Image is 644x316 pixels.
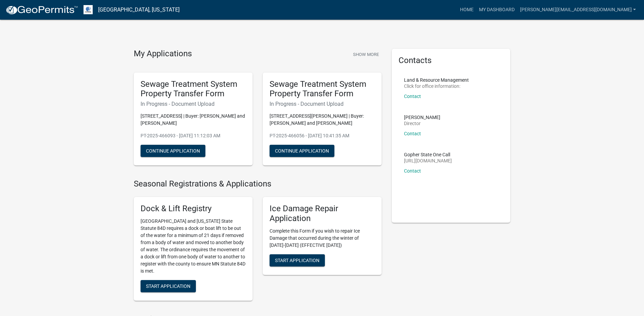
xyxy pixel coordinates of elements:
span: Start Application [146,283,190,289]
a: [PERSON_NAME][EMAIL_ADDRESS][DOMAIN_NAME] [517,3,639,16]
a: [GEOGRAPHIC_DATA], [US_STATE] [98,4,180,16]
h4: Seasonal Registrations & Applications [134,179,382,189]
p: Land & Resource Management [404,78,469,82]
button: Start Application [270,254,325,266]
h5: Sewage Treatment System Property Transfer Form [270,79,375,99]
button: Start Application [141,280,196,292]
button: Show More [350,49,382,60]
p: Click for office information: [404,84,469,88]
h5: Contacts [399,56,504,65]
a: Contact [404,168,421,174]
a: Contact [404,94,421,99]
a: My Dashboard [476,3,517,16]
p: PT-2025-466093 - [DATE] 11:12:03 AM [141,132,246,139]
p: Director [404,121,440,126]
button: Continue Application [141,145,205,157]
p: Complete this Form if you wish to repair Ice Damage that occurred during the winter of [DATE]-[DA... [270,228,375,249]
p: Gopher State One Call [404,152,452,157]
h4: My Applications [134,49,192,59]
span: Start Application [275,257,319,263]
button: Continue Application [270,145,334,157]
h6: In Progress - Document Upload [270,101,375,107]
h5: Ice Damage Repair Application [270,204,375,223]
h5: Sewage Treatment System Property Transfer Form [141,79,246,99]
img: Otter Tail County, Minnesota [84,5,93,14]
h5: Dock & Lift Registry [141,204,246,214]
p: [GEOGRAPHIC_DATA] and [US_STATE] State Statute 84D requires a dock or boat lift to be out of the ... [141,218,246,275]
p: PT-2025-466056 - [DATE] 10:41:35 AM [270,132,375,139]
h6: In Progress - Document Upload [141,101,246,107]
p: [URL][DOMAIN_NAME] [404,158,452,163]
a: Contact [404,131,421,136]
a: Home [457,3,476,16]
p: [STREET_ADDRESS] | Buyer: [PERSON_NAME] and [PERSON_NAME] [141,113,246,127]
p: [STREET_ADDRESS][PERSON_NAME] | Buyer: [PERSON_NAME] and [PERSON_NAME] [270,113,375,127]
p: [PERSON_NAME] [404,115,440,120]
